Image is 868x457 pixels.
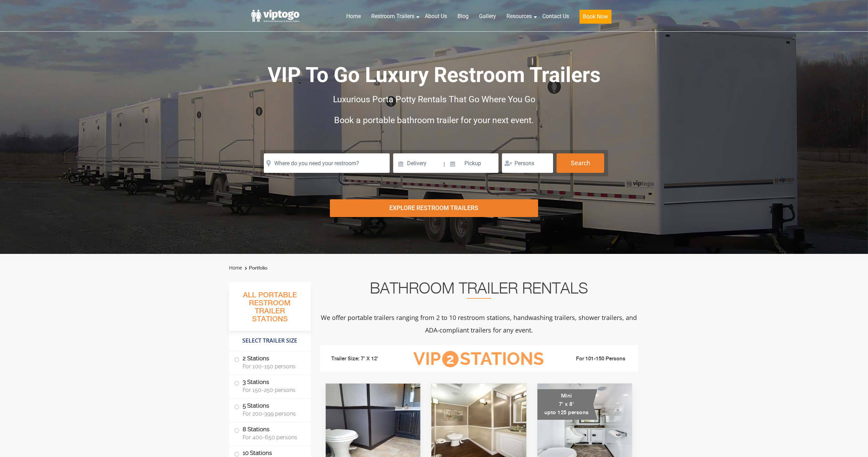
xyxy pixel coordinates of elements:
[234,399,306,420] label: 5 Stations
[452,9,474,24] a: Blog
[334,115,534,125] span: Book a portable bathroom trailer for your next event.
[557,153,604,173] button: Search
[444,153,445,176] span: |
[264,153,390,173] input: Where do you need your restroom?
[229,334,311,347] h4: Select Trailer Size
[243,387,302,393] span: For 150-250 persons
[243,410,302,417] span: For 200-399 persons
[229,265,242,271] a: Home
[243,434,302,441] span: For 400-650 persons
[474,9,501,24] a: Gallery
[243,363,302,370] span: For 100-150 persons
[555,355,633,363] li: For 101-150 Persons
[229,289,311,331] h3: All Portable Restroom Trailer Stations
[366,9,420,24] a: Restroom Trailers
[502,153,553,173] input: Persons
[341,9,366,24] a: Home
[243,264,267,272] li: Portfolio
[268,63,601,87] span: VIP To Go Luxury Restroom Trailers
[320,282,638,299] h2: Bathroom Trailer Rentals
[330,199,538,217] div: Explore Restroom Trailers
[537,9,574,24] a: Contact Us
[420,9,452,24] a: About Us
[320,311,638,336] p: We offer portable trailers ranging from 2 to 10 restroom stations, handwashing trailers, shower t...
[442,351,459,367] span: 2
[574,9,617,28] a: Book Now
[393,153,443,173] input: Delivery
[501,9,537,24] a: Resources
[403,350,555,369] h3: VIP Stations
[446,153,499,173] input: Pickup
[234,351,306,373] label: 2 Stations
[325,348,403,369] li: Trailer Size: 7' X 12'
[234,422,306,444] label: 8 Stations
[333,94,535,104] span: Luxurious Porta Potty Rentals That Go Where You Go
[579,10,611,24] button: Book Now
[234,375,306,396] label: 3 Stations
[537,389,598,420] div: Mini 7' x 8' upto 125 persons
